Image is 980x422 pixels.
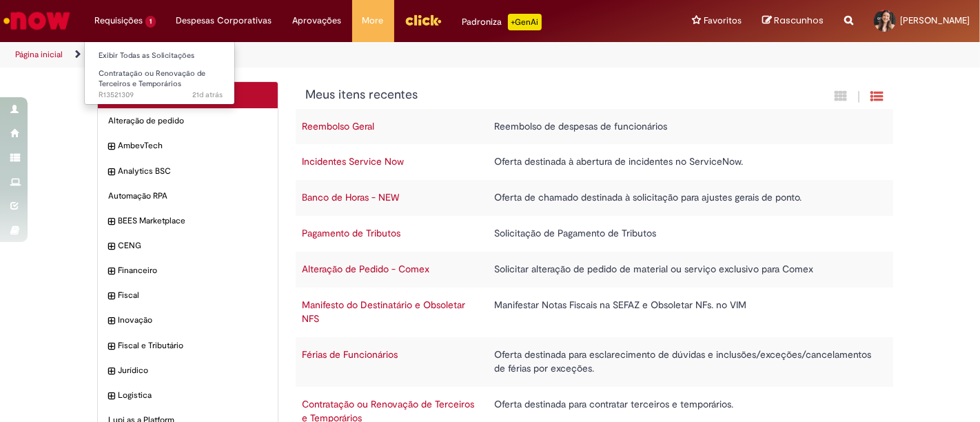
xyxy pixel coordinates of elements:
tr: Alteração de Pedido - Comex Solicitar alteração de pedido de material ou serviço exclusivo para C... [296,252,894,288]
div: expandir categoria Logistica Logistica [98,383,278,408]
div: expandir categoria Analytics BSC Analytics BSC [98,159,278,184]
tr: Manifesto do Destinatário e Obsoletar NFS Manifestar Notas Fiscais na SEFAZ e Obsoletar NFs. no VIM [296,288,894,337]
a: Banco de Horas - NEW [303,191,400,203]
span: More [363,14,384,28]
span: AmbevTech [118,140,267,152]
td: Solicitação de Pagamento de Tributos [487,216,879,252]
a: Página inicial [15,49,63,60]
a: Alteração de Pedido - Comex [303,263,430,275]
i: Exibição de grade [870,90,883,103]
a: Pagamento de Tributos [303,227,401,239]
tr: Reembolso Geral Reembolso de despesas de funcionários [296,109,894,145]
time: 11/09/2025 11:20:45 [192,90,223,100]
div: Padroniza [462,14,542,30]
span: Contratação ou Renovação de Terceiros e Temporários [99,68,205,90]
a: Férias de Funcionários [303,348,398,361]
div: expandir categoria Fiscal e Tributário Fiscal e Tributário [98,333,278,359]
tr: Férias de Funcionários Oferta destinada para esclarecimento de dúvidas e inclusões/exceções/cance... [296,337,894,387]
a: Exibir Todas as Solicitações [85,48,236,63]
img: ServiceNow [1,7,72,34]
span: Aprovações [293,14,342,28]
i: Exibição em cartão [835,90,847,103]
span: Fiscal [118,290,267,301]
i: expandir categoria Financeiro [108,265,114,279]
a: Rascunhos [762,14,824,28]
img: click_logo_yellow_360x200.png [405,10,442,30]
ul: Trilhas de página [10,42,643,68]
span: Fiscal e Tributário [118,340,267,352]
ul: Requisições [84,41,235,105]
span: BEES Marketplace [118,215,267,227]
tr: Banco de Horas - NEW Oferta de chamado destinada à solicitação para ajustes gerais de ponto. [296,180,894,216]
div: expandir categoria AmbevTech AmbevTech [98,133,278,159]
span: | [857,89,860,105]
i: expandir categoria Fiscal e Tributário [108,340,114,354]
td: Manifestar Notas Fiscais na SEFAZ e Obsoletar NFs. no VIM [487,288,879,337]
span: Requisições [94,14,143,28]
i: expandir categoria Logistica [108,390,114,403]
span: CENG [118,240,267,252]
span: Financeiro [118,265,267,277]
span: Logistica [118,390,267,401]
i: expandir categoria Inovação [108,314,114,328]
span: Rascunhos [774,14,824,27]
span: 21d atrás [192,90,223,100]
i: expandir categoria Analytics BSC [108,165,114,179]
span: Inovação [118,314,267,326]
a: Manifesto do Destinatário e Obsoletar NFS [303,299,466,325]
td: Reembolso de despesas de funcionários [487,109,879,145]
div: expandir categoria BEES Marketplace BEES Marketplace [98,208,278,234]
span: [PERSON_NAME] [900,14,970,26]
span: Automação RPA [108,190,267,202]
a: Incidentes Service Now [303,155,405,168]
div: expandir categoria Inovação Inovação [98,308,278,333]
tr: Incidentes Service Now Oferta destinada à abertura de incidentes no ServiceNow. [296,144,894,180]
div: expandir categoria Financeiro Financeiro [98,258,278,283]
td: Oferta de chamado destinada à solicitação para ajustes gerais de ponto. [487,180,879,216]
div: expandir categoria CENG CENG [98,233,278,259]
div: expandir categoria Fiscal Fiscal [98,283,278,308]
div: expandir categoria Jurídico Jurídico [98,358,278,383]
span: Favoritos [704,14,742,28]
a: Aberto R13521309 : Contratação ou Renovação de Terceiros e Temporários [85,66,236,96]
a: Reembolso Geral [303,120,375,132]
span: Analytics BSC [118,165,267,177]
i: expandir categoria BEES Marketplace [108,215,114,229]
i: expandir categoria CENG [108,240,114,254]
td: Solicitar alteração de pedido de material ou serviço exclusivo para Comex [487,252,879,288]
i: expandir categoria AmbevTech [108,140,114,154]
span: Jurídico [118,365,267,376]
span: Despesas Corporativas [176,14,272,28]
p: +GenAi [508,14,542,30]
div: Automação RPA [98,183,278,209]
td: Oferta destinada para esclarecimento de dúvidas e inclusões/exceções/cancelamentos de férias por ... [487,337,879,387]
i: expandir categoria Jurídico [108,365,114,379]
tr: Pagamento de Tributos Solicitação de Pagamento de Tributos [296,216,894,252]
div: Alteração de pedido [98,108,278,134]
i: expandir categoria Fiscal [108,290,114,303]
h1: {"description":"","title":"Meus itens recentes"} Categoria [306,88,734,102]
span: R13521309 [99,90,223,101]
span: Alteração de pedido [108,115,267,127]
span: 1 [145,16,156,28]
td: Oferta destinada à abertura de incidentes no ServiceNow. [487,144,879,180]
